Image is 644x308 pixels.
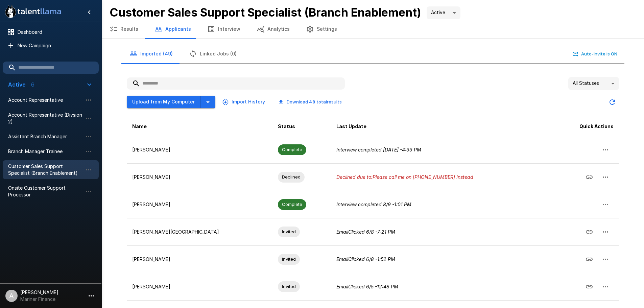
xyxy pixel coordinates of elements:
i: Interview completed [DATE] - 4:39 PM [336,147,421,152]
span: Invited [278,229,300,235]
button: Analytics [248,20,298,39]
button: Download 49 totalresults [273,97,347,107]
span: Complete [278,201,306,208]
p: [PERSON_NAME] [132,283,267,290]
div: Active [427,6,460,19]
p: [PERSON_NAME][GEOGRAPHIC_DATA] [132,229,267,235]
p: [PERSON_NAME] [132,201,267,208]
button: Imported (49) [121,44,181,63]
button: Import History [221,96,268,108]
button: Settings [298,20,345,39]
button: Interview [199,20,248,39]
span: Declined [278,174,305,180]
span: Copy Interview Link [581,283,597,289]
button: Updated Today - 4:46 PM [605,95,619,109]
span: Copy Interview Link [581,173,597,179]
p: [PERSON_NAME] [132,146,267,153]
i: Interview completed 8/9 - 1:01 PM [336,202,411,207]
th: Last Update [331,117,552,136]
button: Linked Jobs (0) [181,44,245,63]
button: Applicants [146,20,199,39]
span: Invited [278,283,300,290]
p: [PERSON_NAME] [132,174,267,181]
span: Complete [278,146,306,153]
p: [PERSON_NAME] [132,256,267,263]
b: Customer Sales Support Specialist (Branch Enablement) [110,5,421,19]
button: Auto-Invite is ON [571,49,619,59]
th: Quick Actions [552,117,619,136]
span: Invited [278,256,300,262]
span: Copy Interview Link [581,228,597,234]
th: Status [272,117,331,136]
i: Email Clicked 6/8 - 7:21 PM [336,229,395,235]
i: Email Clicked 6/5 - 12:48 PM [336,284,398,289]
button: Upload from My Computer [127,96,200,108]
div: All Statuses [568,77,619,90]
i: Email Clicked 6/8 - 1:52 PM [336,256,395,262]
b: 49 [309,99,315,104]
span: Copy Interview Link [581,256,597,261]
th: Name [127,117,273,136]
button: Results [101,20,146,39]
i: Declined due to: Please call me on [PHONE_NUMBER] Instead [336,174,473,180]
